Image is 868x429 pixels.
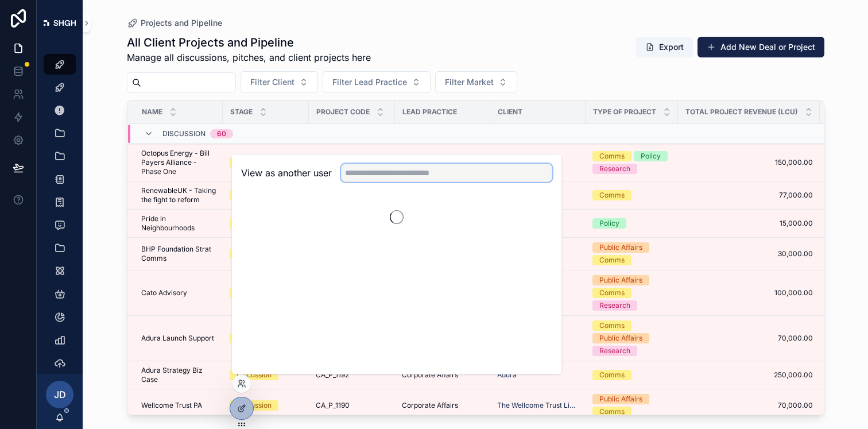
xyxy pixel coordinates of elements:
[54,388,66,401] span: JD
[141,334,214,343] span: Adura Launch Support
[498,107,522,117] span: Client
[697,37,824,57] button: Add New Deal or Project
[685,191,813,200] a: 77,000.00
[241,166,332,180] h2: View as another user
[685,370,813,380] a: 250,000.00
[592,190,671,200] a: Comms
[250,76,294,88] span: Filter Client
[142,107,162,117] span: Name
[217,129,226,138] div: 60
[141,245,216,263] a: BHP Foundation Strat Comms
[316,107,370,117] span: Project Code
[592,394,671,417] a: Public AffairsComms
[141,401,202,410] span: Wellcome Trust PA
[599,218,619,229] div: Policy
[316,401,388,410] a: CA_P_1190
[230,218,302,229] a: Discussion
[332,76,407,88] span: Filter Lead Practice
[141,17,222,29] span: Projects and Pipeline
[316,370,349,380] span: CA_P_1192
[592,275,671,311] a: Public AffairsCommsResearch
[592,242,671,265] a: Public AffairsComms
[599,300,630,311] div: Research
[599,333,642,343] div: Public Affairs
[141,149,216,176] a: Octopus Energy - Bill Payers Alliance - Phase One
[230,400,302,411] a: Discussion
[402,370,483,380] a: Corporate Affairs
[141,288,187,297] span: Cato Advisory
[237,370,272,380] div: Discussion
[599,242,642,253] div: Public Affairs
[316,401,350,410] span: CA_P_1190
[599,407,625,417] div: Comms
[599,288,625,298] div: Comms
[37,46,83,374] div: scrollable content
[141,401,216,410] a: Wellcome Trust PA
[497,401,579,410] a: The Wellcome Trust Limited
[685,249,813,258] a: 30,000.00
[141,366,216,384] a: Adura Strategy Biz Case
[497,370,517,380] a: Adura
[402,401,458,410] span: Corporate Affairs
[230,249,302,259] a: Discussion
[636,37,693,57] button: Export
[599,370,625,380] div: Comms
[127,34,371,51] h1: All Client Projects and Pipeline
[599,275,642,285] div: Public Affairs
[44,20,76,26] img: App logo
[593,107,656,117] span: Type of Project
[685,158,813,167] a: 150,000.00
[592,370,671,380] a: Comms
[402,107,457,117] span: Lead Practice
[162,129,206,138] span: Discussion
[127,17,222,29] a: Projects and Pipeline
[592,320,671,356] a: CommsPublic AffairsResearch
[685,401,813,410] a: 70,000.00
[641,151,661,161] div: Policy
[685,219,813,228] a: 15,000.00
[230,157,302,168] a: Discussion
[230,288,302,298] a: Discussion
[685,334,813,343] a: 70,000.00
[445,76,494,88] span: Filter Market
[141,288,216,297] a: Cato Advisory
[402,370,458,380] span: Corporate Affairs
[402,401,483,410] a: Corporate Affairs
[141,214,216,233] a: Pride in Neighbourhoods
[599,394,642,404] div: Public Affairs
[230,370,302,380] a: Discussion
[599,164,630,174] div: Research
[127,51,371,64] span: Manage all discussions, pitches, and client projects here
[599,255,625,265] div: Comms
[237,400,272,411] div: Discussion
[599,346,630,356] div: Research
[230,107,253,117] span: Stage
[592,151,671,174] a: CommsPolicyResearch
[230,190,302,200] a: Discussion
[141,186,216,204] a: RenewableUK - Taking the fight to reform
[599,151,625,161] div: Comms
[599,320,625,331] div: Comms
[685,107,798,117] span: Total Project Revenue (LCU)
[592,218,671,229] a: Policy
[323,71,431,93] button: Select Button
[685,288,813,297] span: 100,000.00
[497,370,579,380] a: Adura
[230,333,302,343] a: Discussion
[141,334,216,343] a: Adura Launch Support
